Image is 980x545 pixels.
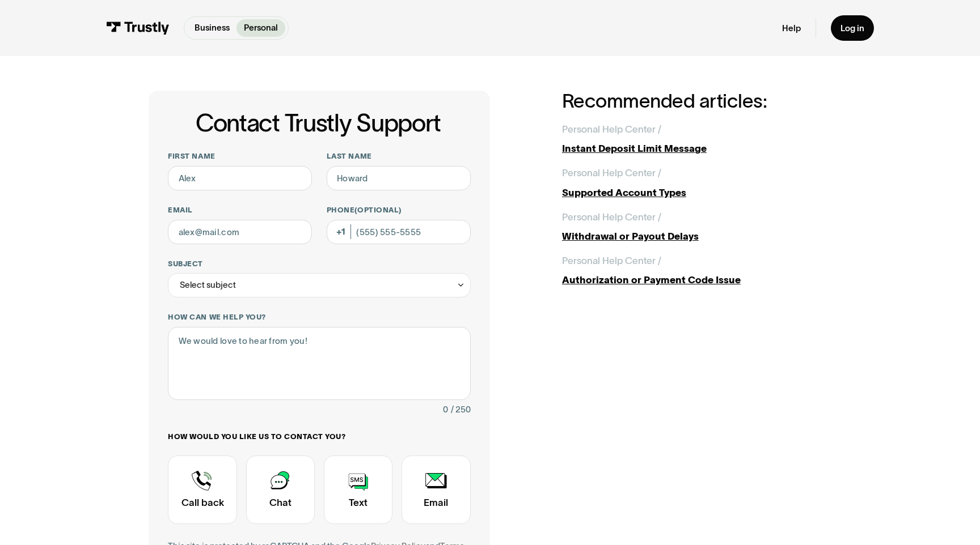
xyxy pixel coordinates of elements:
div: Personal Help Center / [562,165,661,180]
input: Alex [168,166,312,190]
p: Business [195,22,230,35]
label: How would you like us to contact you? [168,432,470,441]
p: Personal [244,22,278,35]
span: (Optional) [354,206,401,214]
div: Instant Deposit Limit Message [562,141,831,156]
div: Personal Help Center / [562,122,661,137]
a: Personal Help Center /Supported Account Types [562,165,831,199]
div: Select subject [168,273,470,297]
a: Personal Help Center /Withdrawal or Payout Delays [562,210,831,244]
div: 0 [443,402,448,417]
a: Business [187,19,237,37]
input: alex@mail.com [168,220,312,244]
label: Email [168,205,312,215]
label: Subject [168,259,470,269]
div: Personal Help Center / [562,253,661,268]
a: Personal Help Center /Authorization or Payment Code Issue [562,253,831,287]
a: Personal [236,19,285,37]
div: Select subject [180,278,236,292]
label: How can we help you? [168,312,470,322]
div: Personal Help Center / [562,210,661,224]
label: Phone [327,205,471,215]
div: Authorization or Payment Code Issue [562,272,831,287]
img: Trustly Logo [106,22,170,35]
a: Personal Help Center /Instant Deposit Limit Message [562,122,831,156]
input: Howard [327,166,471,190]
label: Last name [327,151,471,161]
h2: Recommended articles: [562,91,831,112]
a: Log in [831,15,874,41]
label: First name [168,151,312,161]
h1: Contact Trustly Support [166,110,470,137]
div: Log in [840,23,864,34]
a: Help [782,23,801,34]
div: / 250 [451,402,471,417]
div: Withdrawal or Payout Delays [562,229,831,244]
input: (555) 555-5555 [327,220,471,244]
div: Supported Account Types [562,185,831,200]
